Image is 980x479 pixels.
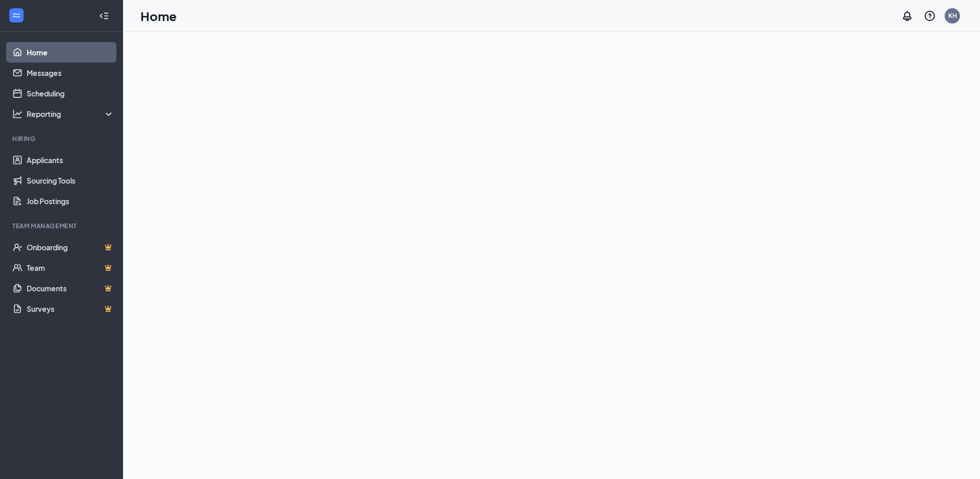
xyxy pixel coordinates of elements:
a: Applicants [27,150,114,170]
a: Sourcing Tools [27,170,114,191]
a: TeamCrown [27,257,114,278]
a: DocumentsCrown [27,278,114,298]
svg: QuestionInfo [924,10,936,22]
div: Reporting [27,109,115,119]
a: Messages [27,63,114,83]
a: SurveysCrown [27,298,114,319]
a: Home [27,42,114,63]
svg: WorkstreamLogo [11,10,22,21]
div: KH [948,11,957,20]
h1: Home [140,7,177,25]
a: OnboardingCrown [27,237,114,257]
svg: Analysis [12,109,23,119]
a: Scheduling [27,83,114,104]
div: Team Management [12,222,112,230]
svg: Collapse [99,11,109,21]
svg: Notifications [901,10,913,22]
a: Job Postings [27,191,114,211]
div: Hiring [12,134,112,143]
